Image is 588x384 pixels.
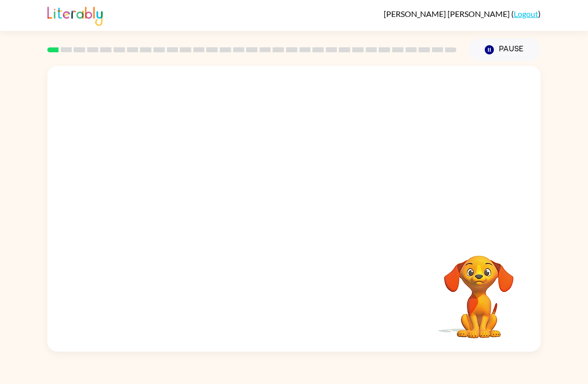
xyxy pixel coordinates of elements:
div: ( ) [384,9,541,18]
span: [PERSON_NAME] [PERSON_NAME] [384,9,511,18]
video: Your browser must support playing .mp4 files to use Literably. Please try using another browser. [429,240,529,340]
a: Logout [514,9,538,18]
img: Literably [47,4,103,26]
button: Pause [468,38,541,61]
